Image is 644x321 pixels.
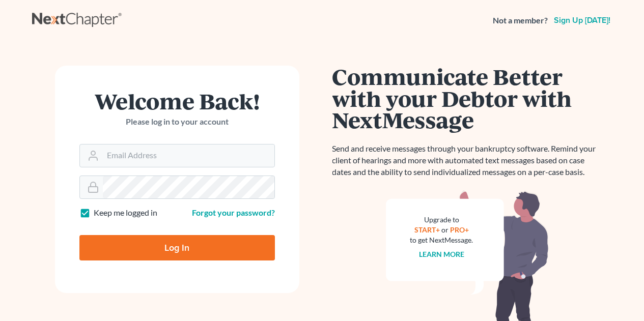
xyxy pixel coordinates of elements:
label: Keep me logged in [94,207,157,219]
p: Send and receive messages through your bankruptcy software. Remind your client of hearings and mo... [332,143,602,178]
input: Log In [79,235,275,260]
div: Upgrade to [410,215,473,225]
p: Please log in to your account [79,116,275,128]
h1: Welcome Back! [79,90,275,112]
a: START+ [414,225,440,234]
span: or [441,225,449,234]
strong: Not a member? [493,15,548,26]
div: to get NextMessage. [410,235,473,245]
input: Email Address [103,144,274,167]
a: Learn more [419,250,464,258]
h1: Communicate Better with your Debtor with NextMessage [332,66,602,131]
a: PRO+ [450,225,469,234]
a: Sign up [DATE]! [552,16,612,24]
a: Forgot your password? [192,208,275,217]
